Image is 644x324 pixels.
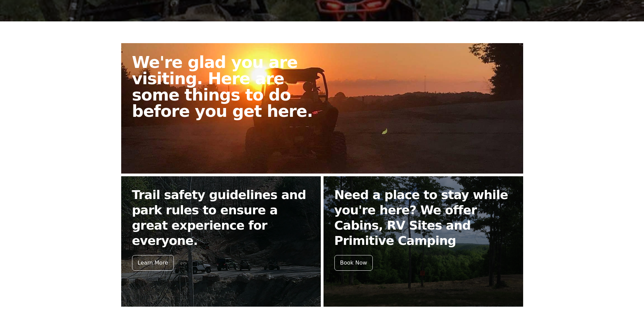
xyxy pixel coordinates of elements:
div: Learn More [132,255,174,271]
a: Need a place to stay while you're here? We offer Cabins, RV Sites and Primitive Camping Book Now [324,176,523,307]
div: Book Now [334,255,373,271]
a: Trail safety guidelines and park rules to ensure a great experience for everyone. Learn More [121,176,321,307]
h2: Trail safety guidelines and park rules to ensure a great experience for everyone. [132,187,310,248]
h2: Need a place to stay while you're here? We offer Cabins, RV Sites and Primitive Camping [334,187,512,248]
h2: We're glad you are visiting. Here are some things to do before you get here. [132,54,328,119]
a: We're glad you are visiting. Here are some things to do before you get here. [121,43,523,174]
